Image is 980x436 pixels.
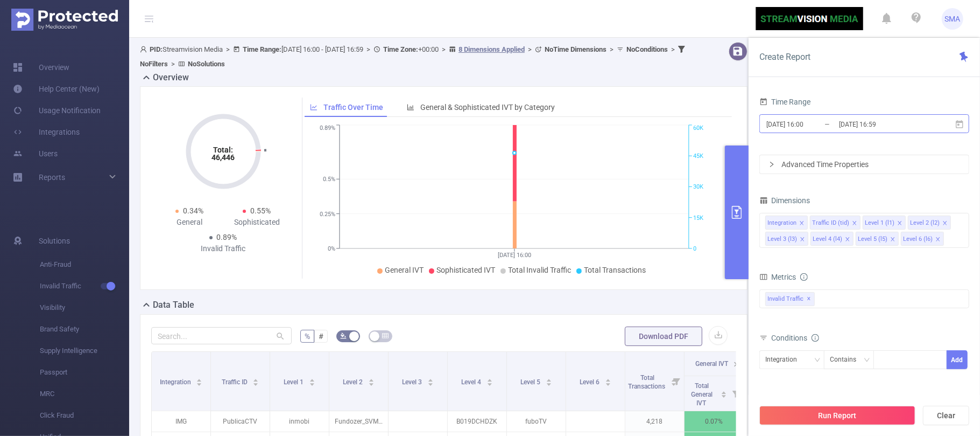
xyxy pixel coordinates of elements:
[947,350,968,369] button: Add
[814,357,821,364] i: icon: down
[156,217,223,228] div: General
[935,237,941,243] i: icon: close
[40,275,129,297] span: Invalid Traffic
[211,153,235,162] tspan: 46,446
[363,45,373,53] span: >
[858,232,887,246] div: Level 5 (l5)
[270,411,329,432] p: inmobi
[439,45,449,53] span: >
[402,378,424,386] span: Level 3
[765,216,808,230] li: Integration
[183,206,203,215] span: 0.34%
[810,232,854,246] li: Level 4 (l4)
[39,167,65,188] a: Reports
[897,220,903,227] i: icon: close
[40,405,129,426] span: Click Fraud
[213,146,233,154] tspan: Total:
[728,376,743,411] i: Filter menu
[812,216,849,230] div: Traffic ID (tid)
[908,216,951,230] li: Level 2 (l2)
[812,334,819,342] i: icon: info-circle
[223,45,233,53] span: >
[605,382,611,385] i: icon: caret-down
[160,378,193,386] span: Integration
[945,8,961,30] span: SMA
[693,184,703,191] tspan: 30K
[487,382,492,385] i: icon: caret-down
[759,52,810,62] span: Create Report
[340,333,347,339] i: icon: bg-colors
[856,232,899,246] li: Level 5 (l5)
[196,377,202,384] div: Sort
[863,216,906,230] li: Level 1 (l1)
[211,411,270,432] p: PublicaCTV
[693,153,703,160] tspan: 45K
[771,334,819,342] span: Conditions
[253,382,259,385] i: icon: caret-down
[252,377,259,384] div: Sort
[759,406,915,425] button: Run Report
[765,351,805,369] div: Integration
[759,273,796,281] span: Metrics
[309,377,315,380] i: icon: caret-up
[253,377,259,380] i: icon: caret-up
[625,327,702,346] button: Download PDF
[759,98,810,106] span: Time Range
[546,377,552,384] div: Sort
[385,266,424,274] span: General IVT
[508,266,571,274] span: Total Invalid Traffic
[222,378,249,386] span: Traffic ID
[383,45,418,53] b: Time Zone:
[903,232,933,246] div: Level 6 (l6)
[427,377,433,380] i: icon: caret-up
[923,406,969,425] button: Clear
[669,352,684,411] i: Filter menu
[910,216,940,230] div: Level 2 (l2)
[140,46,150,53] i: icon: user
[140,60,168,68] b: No Filters
[152,411,210,432] p: IMG
[693,125,703,132] tspan: 60K
[40,383,129,405] span: MRC
[140,45,688,68] span: Streamvision Media [DATE] 16:00 - [DATE] 16:59 +00:00
[838,117,925,132] input: End date
[864,357,870,364] i: icon: down
[692,382,713,407] span: Total General IVT
[769,161,775,168] i: icon: right
[40,254,129,275] span: Anti-Fraud
[343,378,364,386] span: Level 2
[626,45,668,53] b: No Conditions
[693,214,703,222] tspan: 15K
[695,360,728,368] span: General IVT
[328,245,335,252] tspan: 0%
[625,411,684,432] p: 4,218
[545,45,607,53] b: No Time Dimensions
[310,103,318,111] i: icon: line-chart
[890,237,896,243] i: icon: close
[323,103,383,112] span: Traffic Over Time
[243,45,281,53] b: Time Range:
[852,220,857,227] i: icon: close
[189,243,257,254] div: Invalid Traffic
[765,292,815,306] span: Invalid Traffic
[320,125,335,132] tspan: 0.89%
[13,78,100,100] a: Help Center (New)
[196,377,202,380] i: icon: caret-up
[448,411,506,432] p: B019DCHDZK
[427,382,433,385] i: icon: caret-down
[845,237,850,243] i: icon: close
[309,377,315,384] div: Sort
[196,382,202,385] i: icon: caret-down
[760,155,969,174] div: icon: rightAdvanced Time Properties
[151,327,292,344] input: Search...
[459,45,525,53] u: 8 Dimensions Applied
[487,377,493,384] div: Sort
[427,377,434,384] div: Sort
[150,45,163,53] b: PID:
[942,220,948,227] i: icon: close
[223,217,291,228] div: Sophisticated
[13,100,101,121] a: Usage Notification
[721,393,727,397] i: icon: caret-down
[520,378,542,386] span: Level 5
[39,230,70,252] span: Solutions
